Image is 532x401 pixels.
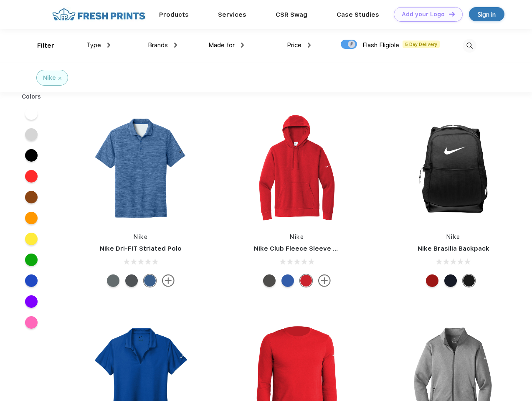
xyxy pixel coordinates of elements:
a: Services [218,11,246,18]
img: dropdown.png [107,43,110,48]
div: Sign in [478,10,496,19]
div: University Red [300,274,312,287]
img: DT [449,12,455,16]
img: func=resize&h=266 [85,113,196,224]
div: Game Royal [281,274,294,287]
div: Game Royal [144,274,156,287]
span: Brands [148,41,168,49]
a: Nike [446,233,461,240]
img: more.svg [162,274,175,287]
a: Nike [134,233,148,240]
div: Anthracite [263,274,276,287]
a: Nike Dri-FIT Striated Polo [100,245,182,252]
div: Colors [15,92,48,101]
a: CSR Swag [276,11,307,18]
img: func=resize&h=266 [241,113,352,224]
div: Midnight Navy [444,274,457,287]
a: Nike Club Fleece Sleeve Swoosh Pullover Hoodie [254,245,410,252]
a: Nike Brasilia Backpack [418,245,489,252]
span: 5 Day Delivery [403,41,440,48]
img: func=resize&h=266 [398,113,509,224]
a: Nike [290,233,304,240]
a: Sign in [469,7,504,21]
span: Made for [208,41,235,49]
span: Type [86,41,101,49]
img: fo%20logo%202.webp [50,7,148,22]
img: dropdown.png [241,43,244,48]
div: Dark Grey [125,274,138,287]
img: more.svg [318,274,331,287]
div: Add your Logo [402,11,445,18]
div: Cool Grey [107,274,119,287]
span: Flash Eligible [362,41,399,49]
img: dropdown.png [308,43,311,48]
div: Black [463,274,475,287]
a: Products [159,11,189,18]
div: University Red [426,274,438,287]
img: dropdown.png [174,43,177,48]
img: filter_cancel.svg [58,77,61,80]
img: desktop_search.svg [463,39,476,53]
div: Nike [43,74,56,82]
span: Price [287,41,301,49]
div: Filter [37,41,54,51]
